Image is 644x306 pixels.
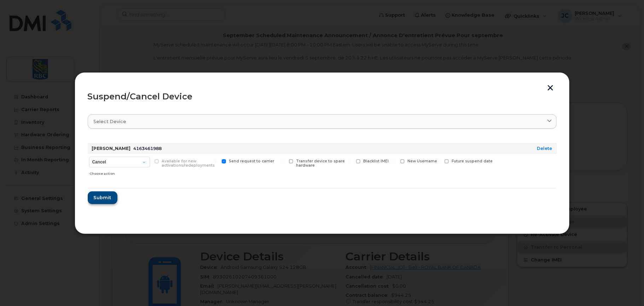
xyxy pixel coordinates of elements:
span: Send request to carrier [229,159,274,163]
input: Send request to carrier [213,159,217,163]
input: New Username [392,159,395,163]
button: Submit [88,191,117,204]
span: Available for new activations/redeployments [162,159,215,168]
span: Blacklist IMEI [363,159,389,163]
span: Transfer device to spare hardware [296,159,345,168]
strong: [PERSON_NAME] [92,146,131,151]
input: Transfer device to spare hardware [280,159,284,163]
a: Delete [537,146,552,151]
input: Future suspend date [436,159,440,163]
span: Select device [94,118,127,125]
span: New Username [407,159,437,163]
input: Blacklist IMEI [348,159,351,163]
div: Choose action [89,168,150,177]
span: Future suspend date [452,159,493,163]
div: Suspend/Cancel Device [88,92,557,101]
span: 4163461988 [134,146,162,151]
span: Submit [94,194,111,201]
input: Available for new activations/redeployments [146,159,150,163]
a: Select device [88,114,557,129]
